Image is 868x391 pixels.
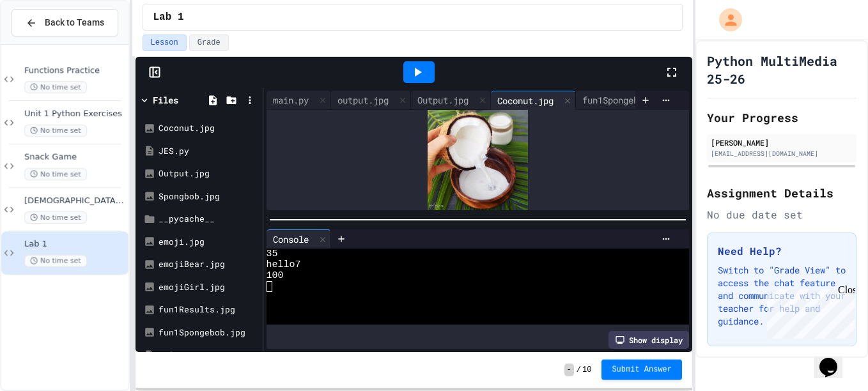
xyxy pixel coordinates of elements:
button: Lesson [143,34,187,51]
div: Spongbob.jpg [159,190,258,203]
span: / [577,365,581,375]
p: Switch to "Grade View" to access the chat feature and communicate with your teacher for help and ... [718,264,846,328]
div: Chat with us now!Close [5,5,88,81]
div: __pycache__ [159,213,258,226]
h1: Python MultiMedia 25-26 [707,52,856,88]
span: - [564,364,574,376]
div: main.py [267,91,331,110]
div: output.jpg [331,93,395,107]
h3: Need Help? [718,243,846,259]
span: Unit 1 Python Exercises [24,109,126,119]
div: Coconut.jpg [159,122,258,135]
div: main.py [159,349,258,362]
div: Files [153,93,178,107]
div: No due date set [707,207,856,222]
div: output.jpg [331,91,411,110]
div: fun1Spongebob.jpg [159,326,258,339]
span: 10 [582,365,591,375]
div: Show display [608,331,689,349]
span: Snack Game [24,152,126,163]
iframe: chat widget [762,284,855,339]
span: Lab 1 [24,239,126,250]
div: Output.jpg [411,93,475,107]
span: [DEMOGRAPHIC_DATA] Code [24,195,126,206]
span: hello7 [267,259,301,270]
div: emojiGirl.jpg [159,281,258,294]
span: No time set [24,168,87,180]
div: Output.jpg [411,91,491,110]
iframe: chat widget [814,340,855,378]
button: Submit Answer [601,360,682,380]
div: [PERSON_NAME] [711,137,853,148]
div: My Account [706,5,745,34]
div: Output.jpg [159,167,258,180]
span: 35 [267,249,278,259]
img: 9k= [428,110,528,210]
span: Functions Practice [24,65,126,76]
div: Coconut.jpg [491,91,576,110]
span: Submit Answer [612,365,672,375]
span: No time set [24,255,87,267]
h2: Your Progress [707,109,856,126]
div: Console [267,233,315,246]
div: fun1Spongebob.jpg [576,91,692,110]
div: emojiBear.jpg [159,258,258,271]
div: main.py [267,93,315,107]
span: Lab 1 [153,10,184,25]
span: Back to Teams [45,16,104,29]
button: Back to Teams [12,9,118,36]
span: 100 [267,270,284,281]
div: fun1Spongebob.jpg [576,93,676,107]
div: fun1Results.jpg [159,303,258,316]
span: No time set [24,211,87,224]
div: Console [267,229,331,249]
span: No time set [24,125,87,137]
span: No time set [24,81,87,93]
div: [EMAIL_ADDRESS][DOMAIN_NAME] [711,149,853,158]
div: Coconut.jpg [491,94,560,107]
button: Grade [189,34,229,51]
div: emoji.jpg [159,236,258,249]
div: JES.py [159,145,258,158]
h2: Assignment Details [707,184,856,202]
